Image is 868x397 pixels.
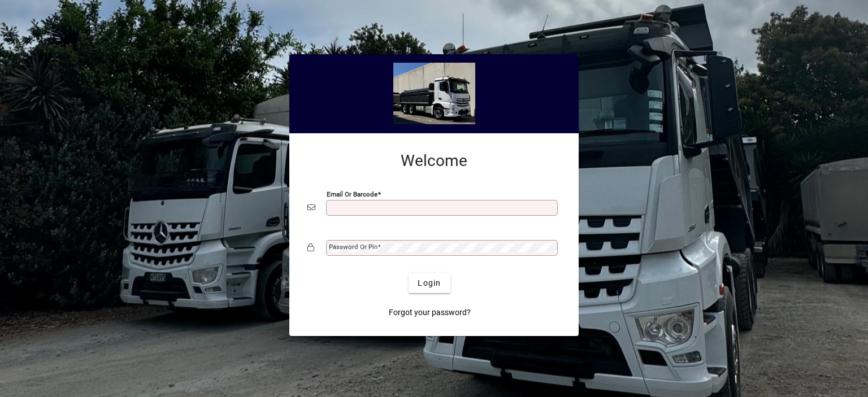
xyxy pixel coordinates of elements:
mat-label: Password or Pin [329,243,377,251]
h2: Welcome [307,151,561,171]
button: Login [409,273,450,293]
mat-label: Email or Barcode [327,190,377,198]
a: Forgot your password? [384,302,475,322]
span: Login [418,277,441,289]
span: Forgot your password? [389,307,471,319]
